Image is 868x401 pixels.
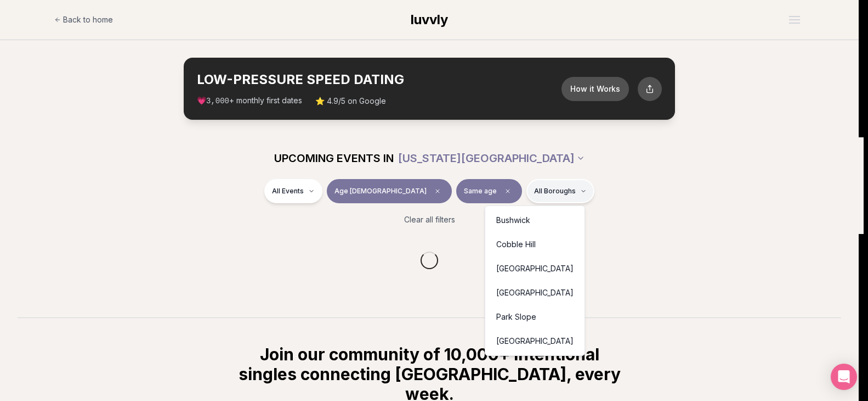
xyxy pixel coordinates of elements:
div: [GEOGRAPHIC_DATA] [487,281,582,305]
div: Bushwick [487,208,582,232]
div: Park Slope [487,305,582,329]
div: [GEOGRAPHIC_DATA] [487,257,582,281]
div: [GEOGRAPHIC_DATA] [487,329,582,353]
div: Cobble Hill [487,232,582,257]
